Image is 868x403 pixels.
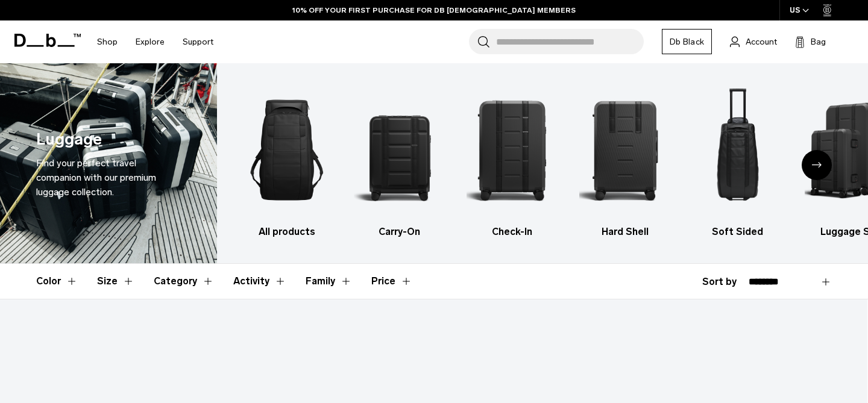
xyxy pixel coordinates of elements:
[662,29,712,54] a: Db Black
[467,81,558,239] li: 3 / 6
[467,81,558,219] img: Db
[746,36,777,48] span: Account
[579,81,671,239] a: Db Hard Shell
[354,81,445,219] img: Db
[241,81,333,219] img: Db
[36,127,102,152] h1: Luggage
[371,264,412,299] button: Toggle Price
[241,81,333,239] li: 1 / 6
[467,81,558,239] a: Db Check-In
[154,264,214,299] button: Toggle Filter
[579,225,671,239] h3: Hard Shell
[811,36,826,48] span: Bag
[183,20,213,63] a: Support
[354,225,445,239] h3: Carry-On
[730,34,777,49] a: Account
[97,20,118,63] a: Shop
[306,264,352,299] button: Toggle Filter
[354,81,445,239] a: Db Carry-On
[467,225,558,239] h3: Check-In
[241,225,333,239] h3: All products
[97,264,134,299] button: Toggle Filter
[354,81,445,239] li: 2 / 6
[692,81,784,239] li: 5 / 6
[692,225,784,239] h3: Soft Sided
[36,157,156,198] span: Find your perfect travel companion with our premium luggage collection.
[795,34,826,49] button: Bag
[241,81,333,239] a: Db All products
[692,81,784,239] a: Db Soft Sided
[579,81,671,219] img: Db
[233,264,286,299] button: Toggle Filter
[802,150,832,180] div: Next slide
[136,20,165,63] a: Explore
[36,264,78,299] button: Toggle Filter
[692,81,784,219] img: Db
[292,5,576,16] a: 10% OFF YOUR FIRST PURCHASE FOR DB [DEMOGRAPHIC_DATA] MEMBERS
[579,81,671,239] li: 4 / 6
[88,20,222,63] nav: Main Navigation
